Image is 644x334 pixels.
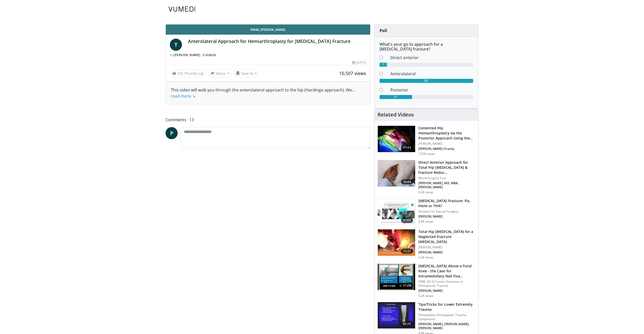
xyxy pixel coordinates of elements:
a: P [166,127,178,139]
div: This video will walk you through the anterolateral approach to the hip (Hardinge approach). We [171,87,365,99]
span: 17:28 [401,283,413,288]
div: 89 [380,79,473,83]
h3: Direct Anterior Approach for Total Hip Arthroplasty & Fracture Reduction of the Femoral Neck [418,160,475,175]
img: 4d363c86-5339-4984-a455-d95d2784b68d.150x105_q85_crop-smart_upscale.jpg [378,229,415,256]
span: 10:44 [401,179,413,184]
p: 4.2K views [418,255,433,259]
strong: Poll [380,28,387,33]
a: read more ↘ [171,93,195,99]
span: 15:31 [401,249,413,254]
button: Save to [234,69,259,77]
img: c66cfaa8-3ad4-4c68-92de-7144ce094961.150x105_q85_crop-smart_upscale.jpg [378,126,415,152]
p: 5.2K views [418,294,433,298]
p: FORE 2018 Current Solutions in Orthopaedic Trauma [418,280,475,288]
h3: [MEDICAL_DATA] Fracture: Fix, Hemi or THA? [418,198,475,208]
p: World Surgery Tour [418,176,475,180]
h3: Cemented Hip Hemiarthroplasty via the Posterior Approach Using the Spaire Technique [418,126,475,141]
span: 07:42 [401,145,413,150]
h3: Fractures Above a Total Knee - the Case for Intramedullary Nail Fixation [418,264,475,279]
h3: Total Hip [MEDICAL_DATA] for a Neglected Fracture [MEDICAL_DATA] [418,229,475,244]
a: 15:31 Total Hip [MEDICAL_DATA] for a Neglected Fracture [MEDICAL_DATA] [PERSON_NAME] [PERSON_NAME... [378,229,475,259]
span: 102 [177,71,183,76]
a: 17:28 [MEDICAL_DATA] Above a Total Knee - the Case for Intramedullary Nail Fixa… FORE 2018 Curren... [378,264,475,298]
div: 7 [380,63,387,67]
p: Praveen Mereddy [418,250,475,254]
div: 31 [380,95,412,99]
p: [PERSON_NAME] [418,142,475,146]
a: 07:42 Cemented Hip Hemiarthroplasty via the Posterior Approach Using the S… [PERSON_NAME] [PERSON... [378,126,475,156]
img: 5b7a0747-e942-4b85-9d8f-d50a64f0d5dd.150x105_q85_crop-smart_upscale.jpg [378,199,415,225]
p: Philadelphia Orthopaedic Trauma Symposium [418,313,475,321]
img: 1b49c4dc-6725-42ca-b2d9-db8c5331b74b.150x105_q85_crop-smart_upscale.jpg [378,160,415,186]
span: 57:20 [401,321,413,326]
dd: Direct anterior [387,55,477,61]
div: By [170,53,366,57]
p: Susan Harding [418,322,475,330]
img: be9015ec-d874-4d5f-9028-2dfac6d08909.150x105_q85_crop-smart_upscale.jpg [378,264,415,290]
p: Hospital for Special Surgery [418,209,475,213]
a: T [170,39,182,51]
a: 07:05 [MEDICAL_DATA] Fracture: Fix, Hemi or THA? Hospital for Special Surgery [PERSON_NAME] 6.8K ... [378,198,475,225]
span: 07:05 [401,218,413,223]
div: [DATE] [352,60,366,65]
p: 6.2K views [418,190,433,194]
button: Share [208,69,232,77]
h3: Tips/Tricks for Lower Extremity Trauma [418,302,475,312]
a: 2 Videos [201,53,218,57]
p: 13.5K views [418,152,435,156]
a: Email [PERSON_NAME] [166,25,370,35]
p: Christopher Finkemeier, MD, MBA [418,181,475,189]
img: VuMedi Logo [169,7,195,12]
span: 10,507 views [339,70,366,76]
span: Comments 13 [166,116,370,123]
p: Elizabeth Gausden [418,214,475,219]
dd: Anterolateral [387,71,477,77]
h6: What's your go to approach for a [MEDICAL_DATA] fracture? [380,42,473,52]
h4: Anterolateral Approach for Hemiarthroplasty for [MEDICAL_DATA] Fracture [188,39,366,44]
p: John Charity [418,147,475,151]
dd: Posterior [387,87,477,93]
p: Roy Sanders [418,289,475,293]
p: 6.8K views [418,220,433,224]
a: 10:44 Direct Anterior Approach for Total Hip [MEDICAL_DATA] & Fracture Reduc… World Surgery Tour ... [378,160,475,194]
h4: Related Videos [378,112,414,118]
a: 102 Thumbs Up [170,69,206,77]
a: [PERSON_NAME] [174,53,200,57]
img: f3170e45-502c-4622-b10e-4b130f9ea5fd.150x105_q85_crop-smart_upscale.jpg [378,302,415,328]
p: [PERSON_NAME] [418,245,475,249]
